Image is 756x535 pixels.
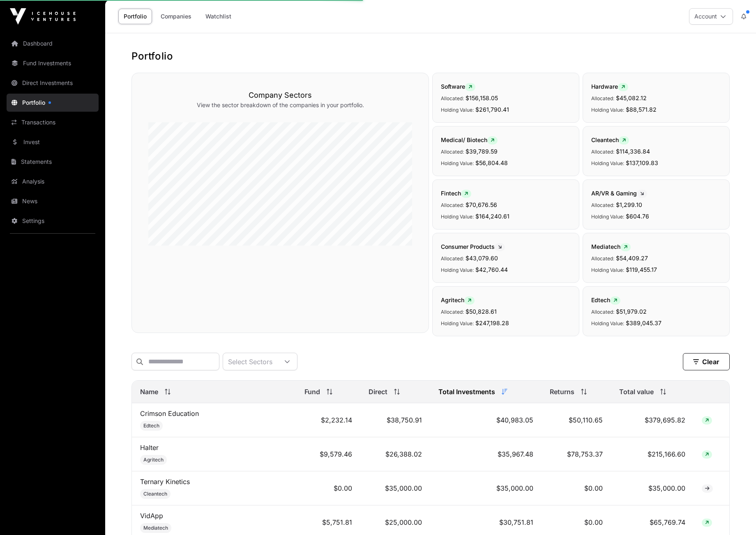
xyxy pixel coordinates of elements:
[616,308,647,315] span: $51,979.02
[360,403,430,437] td: $38,750.91
[304,387,320,397] span: Fund
[7,34,99,53] a: Dashboard
[626,319,661,326] span: $389,045.37
[441,202,464,208] span: Allocated:
[591,296,620,303] span: Edtech
[591,95,614,101] span: Allocated:
[148,90,412,101] h3: Company Sectors
[591,243,631,250] span: Mediatech
[430,471,542,505] td: $35,000.00
[475,213,509,220] span: $164,240.61
[626,266,657,273] span: $119,455.17
[296,403,360,437] td: $2,232.14
[200,9,237,24] a: Watchlist
[591,202,614,208] span: Allocated:
[542,471,611,505] td: $0.00
[689,8,733,25] button: Account
[118,9,152,24] a: Portfolio
[441,160,474,166] span: Holding Value:
[223,353,277,370] div: Select Sectors
[626,213,649,220] span: $604.76
[441,296,475,303] span: Agritech
[441,190,471,197] span: Fintech
[148,101,412,109] p: View the sector breakdown of the companies in your portfolio.
[155,9,197,24] a: Companies
[591,149,614,155] span: Allocated:
[7,212,99,230] a: Settings
[683,353,730,370] button: Clear
[140,478,190,486] a: Ternary Kinetics
[619,387,654,397] span: Total value
[611,437,694,471] td: $215,166.60
[591,136,629,143] span: Cleantech
[7,94,99,112] a: Portfolio
[10,8,76,25] img: Icehouse Ventures Logo
[611,403,694,437] td: $379,695.82
[7,153,99,171] a: Statements
[616,94,647,101] span: $45,082.12
[7,113,99,131] a: Transactions
[7,54,99,72] a: Fund Investments
[143,422,159,429] span: Edtech
[591,107,624,113] span: Holding Value:
[715,496,756,535] iframe: Chat Widget
[438,387,495,397] span: Total Investments
[7,172,99,191] a: Analysis
[626,106,657,113] span: $88,571.82
[369,387,387,397] span: Direct
[430,403,542,437] td: $40,983.05
[441,83,475,90] span: Software
[7,192,99,210] a: News
[441,320,474,326] span: Holding Value:
[611,471,694,505] td: $35,000.00
[140,443,159,452] a: Halter
[542,403,611,437] td: $50,110.65
[466,94,498,101] span: $156,158.05
[296,437,360,471] td: $9,579.46
[591,214,624,220] span: Holding Value:
[591,320,624,326] span: Holding Value:
[616,148,650,155] span: $114,336.84
[143,525,168,531] span: Mediatech
[475,106,509,113] span: $261,790.41
[360,437,430,471] td: $26,388.02
[466,308,497,315] span: $50,828.61
[441,149,464,155] span: Allocated:
[7,133,99,151] a: Invest
[591,160,624,166] span: Holding Value:
[441,267,474,273] span: Holding Value:
[626,159,658,166] span: $137,109.83
[430,437,542,471] td: $35,967.48
[616,255,648,262] span: $54,409.27
[140,387,158,397] span: Name
[591,255,614,262] span: Allocated:
[441,136,498,143] span: Medical/ Biotech
[441,309,464,315] span: Allocated:
[360,471,430,505] td: $35,000.00
[475,319,509,326] span: $247,198.28
[466,201,497,208] span: $70,676.56
[441,255,464,262] span: Allocated:
[441,107,474,113] span: Holding Value:
[616,201,642,208] span: $1,299.10
[591,267,624,273] span: Holding Value:
[131,50,730,63] h1: Portfolio
[143,457,164,463] span: Agritech
[441,243,505,250] span: Consumer Products
[591,309,614,315] span: Allocated:
[466,148,498,155] span: $39,789.59
[296,471,360,505] td: $0.00
[542,437,611,471] td: $78,753.37
[550,387,574,397] span: Returns
[140,409,199,418] a: Crimson Education
[475,266,508,273] span: $42,760.44
[591,83,628,90] span: Hardware
[441,214,474,220] span: Holding Value:
[466,255,498,262] span: $43,079.60
[7,74,99,92] a: Direct Investments
[143,491,167,497] span: Cleantech
[140,512,163,520] a: VidApp
[441,95,464,101] span: Allocated:
[591,190,647,197] span: AR/VR & Gaming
